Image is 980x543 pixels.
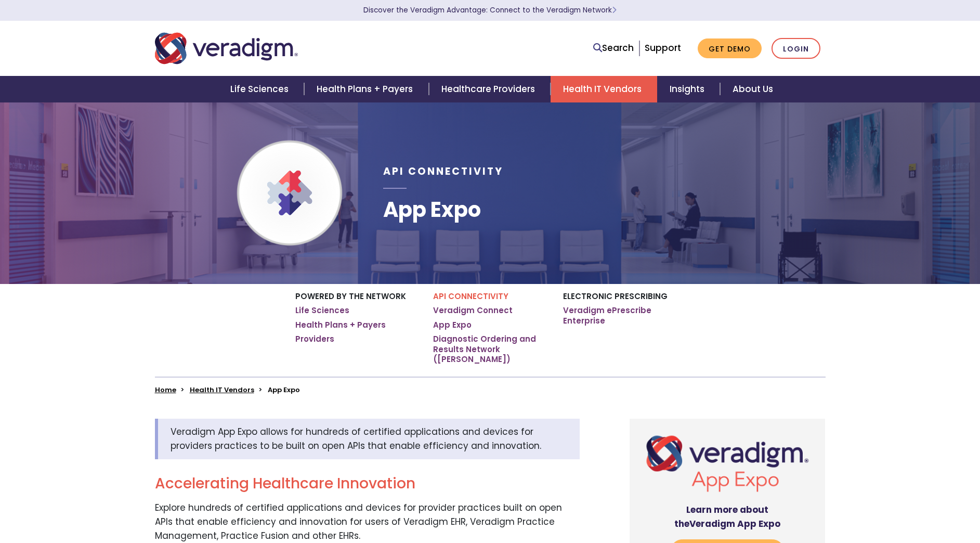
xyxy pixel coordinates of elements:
a: Get Demo [698,38,762,59]
img: Veradigm App Expo [638,427,817,495]
a: About Us [720,76,786,102]
h2: Accelerating Healthcare Innovation [155,475,580,493]
a: Search [593,41,634,55]
a: Home [155,385,176,395]
a: Health IT Vendors [551,76,657,102]
a: Health IT Vendors [190,385,254,395]
a: Health Plans + Payers [304,76,428,102]
a: Health Plans + Payers [295,320,386,330]
a: Insights [657,76,720,102]
strong: Learn more about the [674,503,780,530]
a: Login [772,38,820,59]
a: Veradigm Connect [433,305,513,316]
a: Providers [295,334,334,344]
span: API Connectivity [383,164,503,178]
a: Veradigm ePrescribe Enterprise [563,305,685,326]
a: Healthcare Providers [429,76,551,102]
a: Discover the Veradigm Advantage: Connect to the Veradigm NetworkLearn More [363,5,617,15]
a: App Expo [433,320,472,330]
a: Diagnostic Ordering and Results Network ([PERSON_NAME]) [433,334,547,365]
h1: App Expo [383,197,503,222]
span: Learn More [612,5,617,15]
a: Life Sciences [295,305,349,316]
span: Veradigm App Expo allows for hundreds of certified applications and devices for providers practic... [171,425,541,452]
img: Veradigm logo [155,31,298,66]
a: Support [645,42,681,54]
a: Life Sciences [218,76,304,102]
span: Veradigm App Expo [689,518,780,530]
